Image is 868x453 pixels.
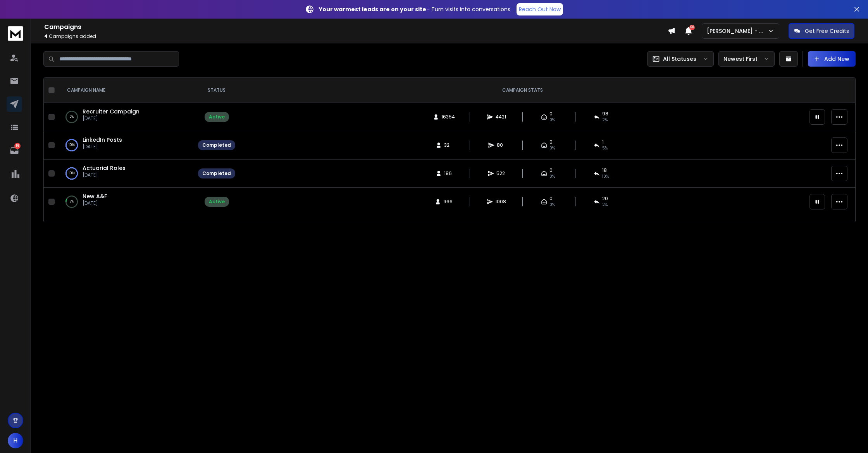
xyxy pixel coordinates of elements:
a: Recruiter Campaign [83,108,139,115]
a: LinkedIn Posts [83,136,122,144]
p: [PERSON_NAME] - MAIN [707,27,768,35]
span: 20 [602,196,608,202]
span: 16354 [441,114,455,120]
strong: Your warmest leads are on your site [319,5,426,13]
a: Actuarial Roles [83,164,126,172]
span: 50 [689,25,695,30]
span: 5 % [602,145,608,151]
span: 4421 [496,114,506,120]
span: 0% [549,173,555,180]
div: Completed [202,170,231,177]
p: [DATE] [83,144,122,150]
span: 80 [497,142,505,148]
span: 522 [496,170,505,177]
span: 0 [549,139,553,145]
span: 18 [602,167,607,173]
p: – Turn visits into conversations [319,5,510,13]
p: Get Free Credits [805,27,849,35]
button: Newest First [718,51,775,67]
th: CAMPAIGN NAME [58,78,193,103]
p: All Statuses [663,55,696,63]
span: 186 [444,170,452,177]
span: 0% [549,117,555,123]
div: Completed [202,142,231,148]
span: 0 [549,167,553,173]
p: 100 % [69,141,75,149]
span: 0% [549,145,555,151]
td: 100%Actuarial Roles[DATE] [58,160,193,188]
p: [DATE] [83,200,107,206]
span: 1 [602,139,604,145]
td: 100%LinkedIn Posts[DATE] [58,131,193,160]
th: STATUS [193,78,240,103]
a: New A&F [83,192,107,200]
button: H [8,433,23,448]
p: Reach Out Now [519,5,561,13]
th: CAMPAIGN STATS [240,78,805,103]
span: 966 [443,199,453,205]
span: 0% [549,202,555,208]
p: 8 % [70,198,74,206]
a: 16 [7,143,22,158]
img: logo [8,26,23,41]
span: 10 % [602,173,609,180]
button: Get Free Credits [789,23,854,39]
td: 8%New A&F[DATE] [58,188,193,216]
span: 98 [602,111,608,117]
span: 4 [44,33,48,39]
p: 16 [14,143,21,149]
div: Active [209,199,225,205]
span: 0 [549,111,553,117]
a: Reach Out Now [517,3,563,15]
p: 0 % [70,113,74,121]
div: Active [209,114,225,120]
td: 0%Recruiter Campaign[DATE] [58,103,193,131]
p: Campaigns added [44,33,668,39]
p: 100 % [69,170,75,177]
span: 1008 [495,199,506,205]
span: 2 % [602,202,608,208]
button: Add New [808,51,856,67]
span: 32 [444,142,452,148]
span: 0 [549,196,553,202]
span: 2 % [602,117,608,123]
h1: Campaigns [44,22,668,32]
p: [DATE] [83,115,139,122]
p: [DATE] [83,172,126,178]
